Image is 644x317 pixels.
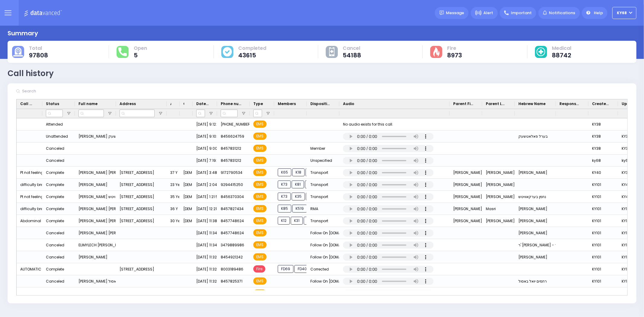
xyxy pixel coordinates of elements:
div: Unspecified [307,155,339,167]
input: Date & Time Filter Input [196,110,205,117]
span: EMS [253,120,267,128]
input: Search [20,85,111,97]
div: [PERSON_NAME] [482,215,515,227]
img: total-response.svg [118,47,127,56]
div: Pt not feeling well [17,191,42,203]
button: ky68 [612,7,636,19]
div: [PERSON_NAME] [PERSON_NAME] [75,227,116,239]
div: [STREET_ADDRESS] [116,191,167,203]
span: Hebrew Name [518,101,546,107]
span: Message [446,10,464,16]
div: נחמן בערקאוויטש [515,191,556,203]
div: 30 Year [167,215,180,227]
span: K73 [278,193,291,200]
span: EMS [253,241,267,248]
span: EMS [253,290,267,297]
div: Complete [46,193,64,201]
input: Address Filter Input [120,110,155,117]
span: Notifications [549,10,575,16]
div: [PERSON_NAME] [482,191,515,203]
div: [PERSON_NAME] [PERSON_NAME] [75,203,116,215]
div: [PERSON_NAME] נחמן בערקאוויטש [75,191,116,203]
div: Complete [46,217,64,225]
span: 8973 [447,52,462,58]
span: Cancel [343,45,361,51]
div: [STREET_ADDRESS] [116,203,167,215]
span: Age [170,101,171,107]
div: [STREET_ADDRESS] [116,263,167,275]
span: K12 [278,217,290,225]
div: [PERSON_NAME] [450,191,482,203]
div: [DATE] 2:04:27 AM [193,179,217,191]
span: 8457831212 [221,146,241,151]
button: Open Filter Menu [66,111,71,116]
div: Attended [46,120,63,128]
div: [DATE] 11:32:34 PM [193,263,217,275]
img: total-cause.svg [13,47,23,56]
div: [PERSON_NAME] [515,251,556,263]
span: Members [278,101,296,107]
div: Transport [307,167,339,179]
div: [PERSON_NAME] [PERSON_NAME] [75,167,116,179]
div: [DATE] 11:34:41 PM [193,227,217,239]
span: EMS [253,145,267,152]
span: Parent Last Name [486,101,506,107]
div: Corrected [307,263,339,275]
div: [PERSON_NAME] [482,179,515,191]
span: Help [594,10,603,16]
div: [PERSON_NAME] [450,167,482,179]
div: KY101 [588,251,618,263]
div: Complete [46,265,64,273]
span: EMS [253,193,267,200]
div: [PERSON_NAME] [515,227,556,239]
span: 8456624759 [221,134,244,139]
div: רחמים יואל באסול [515,275,556,287]
span: 9172790534 [221,170,242,175]
div: [DEMOGRAPHIC_DATA] [180,215,193,227]
div: Complete [46,205,64,213]
span: 8003189486 [221,267,243,272]
span: 43615 [238,52,266,58]
button: Open Filter Menu [158,111,163,116]
span: Disposition [310,101,331,107]
span: EMS [253,157,267,164]
span: 8454921242 [221,255,243,260]
div: [PERSON_NAME] [515,215,556,227]
span: K519 [292,205,307,213]
span: Call Type [20,101,34,107]
span: Open [134,45,147,51]
div: KY101 [588,203,618,215]
span: EMS [253,205,267,212]
span: 8457831212 [221,158,241,163]
span: K73 [278,181,291,188]
span: 5 [134,52,147,58]
div: KY101 [588,179,618,191]
span: Important [511,10,532,16]
div: [DEMOGRAPHIC_DATA] [180,203,193,215]
div: [DATE] 3:48:15 AM [193,167,217,179]
div: Abdominal Pain [17,215,42,227]
div: [STREET_ADDRESS] [116,179,167,191]
span: Fire [447,45,462,51]
div: ר' [PERSON_NAME] - ר' הערשל שווארץ [515,239,556,251]
div: Follow On [DOMAIN_NAME] [307,239,339,251]
div: [STREET_ADDRESS] [116,215,167,227]
div: [DATE] 11:34:31 PM [193,239,217,251]
div: [DATE] 12:21:29 AM [193,203,217,215]
span: EMS [253,181,267,188]
div: KY38 [588,118,618,130]
span: FD40 [294,265,310,273]
span: 9294415250 [221,182,243,187]
span: Total [29,45,48,51]
div: [DATE] 11:32:23 PM [193,287,217,299]
div: Canceled [46,253,64,261]
div: No audio exists for this call. [343,120,393,128]
div: Transport [307,191,339,203]
span: Completed [238,45,266,51]
span: K31 [291,217,303,225]
span: Gender [183,101,184,107]
div: Canceled [46,229,64,237]
div: 36 Y [167,203,180,215]
div: Complete [46,181,64,189]
div: [DATE] 9:10:55 AM [193,130,217,142]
